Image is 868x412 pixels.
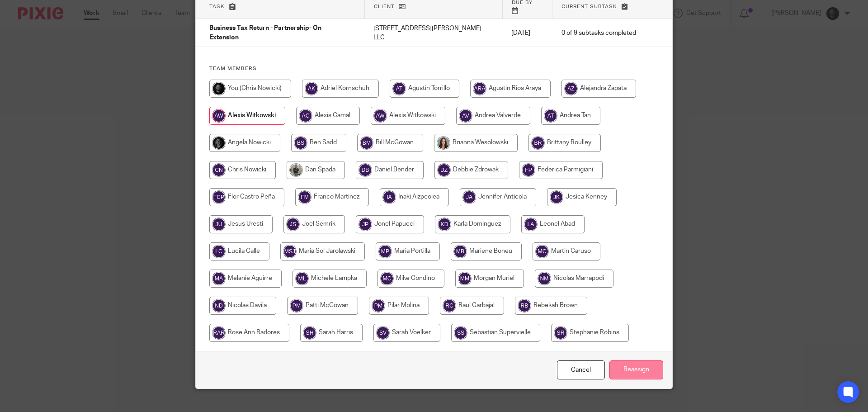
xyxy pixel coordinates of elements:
span: Task [209,4,225,9]
p: [STREET_ADDRESS][PERSON_NAME] LLC [373,24,493,43]
p: [DATE] [511,28,543,38]
td: 0 of 9 subtasks completed [552,19,645,47]
input: Reassign [609,360,663,380]
span: Business Tax Return - Partnership- On Extension [209,25,321,41]
h4: Team members [209,65,659,72]
span: Client [374,4,395,9]
span: Current subtask [561,4,617,9]
a: Close this dialog window [557,360,605,380]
